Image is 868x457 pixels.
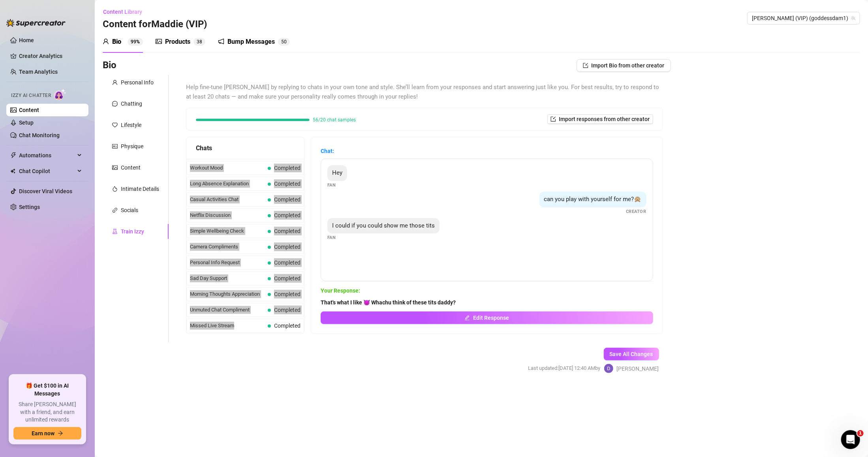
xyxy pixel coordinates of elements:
[19,132,60,138] a: Chat Monitoring
[274,212,301,218] span: Completed
[19,69,58,75] a: Team Analytics
[196,143,212,153] span: Chats
[165,37,190,47] div: Products
[550,116,556,122] span: import
[190,227,265,235] span: Simple Wellbeing Check
[112,229,118,234] span: experiment
[464,315,470,321] span: edit
[10,152,17,159] span: thunderbolt
[121,121,141,129] div: Lifestyle
[197,39,199,45] span: 3
[112,165,118,170] span: picture
[199,39,202,45] span: 8
[857,430,864,436] span: 1
[332,169,342,176] span: Hey
[617,364,659,373] span: [PERSON_NAME]
[190,243,265,251] span: Camera Compliments
[321,299,456,306] strong: That's what I like 😈 Whachu think of these tits daddy?
[112,80,118,85] span: user
[103,18,207,31] h3: Content for Maddie (VIP)
[19,165,75,177] span: Chat Copilot
[327,182,336,188] span: Fan
[321,148,334,154] strong: Chat:
[13,427,81,440] button: Earn nowarrow-right
[103,59,116,72] h3: Bio
[54,89,66,100] img: AI Chatter
[583,63,588,68] span: import
[332,222,435,229] span: I could if you could show me those tits
[13,382,81,397] span: 🎁 Get $100 in AI Messages
[851,16,856,21] span: team
[274,165,301,171] span: Completed
[604,364,613,373] img: David Webb
[121,227,144,236] div: Train Izzy
[103,6,148,18] button: Content Library
[528,364,601,372] span: Last updated: [DATE] 12:40 AM by
[58,431,63,436] span: arrow-right
[227,37,275,47] div: Bump Messages
[190,164,265,172] span: Workout Mood
[112,186,118,192] span: fire
[121,185,159,193] div: Intimate Details
[103,38,109,45] span: user
[473,315,509,321] span: Edit Response
[128,38,143,46] sup: 99%
[274,244,301,250] span: Completed
[274,181,301,187] span: Completed
[274,307,301,313] span: Completed
[19,119,34,126] a: Setup
[112,101,118,106] span: message
[112,122,118,128] span: heart
[547,114,653,124] button: Import responses from other creator
[190,322,265,330] span: Missed Live Stream
[6,19,66,27] img: logo-BBDzfeDw.svg
[19,107,39,113] a: Content
[19,50,82,62] a: Creator Analytics
[112,37,121,47] div: Bio
[559,116,650,122] span: Import responses from other creator
[190,274,265,282] span: Sad Day Support
[190,306,265,314] span: Unmuted Chat Compliment
[190,180,265,188] span: Long Absence Explanation
[274,291,301,297] span: Completed
[278,38,290,46] sup: 50
[10,168,15,174] img: Chat Copilot
[274,196,301,203] span: Completed
[841,430,860,449] iframe: Intercom live chat
[610,351,653,357] span: Save All Changes
[112,207,118,213] span: link
[121,142,143,151] div: Physique
[274,259,301,266] span: Completed
[19,37,34,43] a: Home
[313,118,356,122] span: 56/20 chat samples
[186,83,663,101] span: Help fine-tune [PERSON_NAME] by replying to chats in your own tone and style. She’ll learn from y...
[13,401,81,424] span: Share [PERSON_NAME] with a friend, and earn unlimited rewards
[190,211,265,219] span: Netflix Discussion
[274,323,301,329] span: Completed
[274,228,301,234] span: Completed
[604,348,659,360] button: Save All Changes
[121,78,154,87] div: Personal Info
[544,196,642,203] span: can you play with yourself for me?🙊
[19,149,75,162] span: Automations
[19,188,72,194] a: Discover Viral Videos
[274,275,301,282] span: Completed
[321,312,653,324] button: Edit Response
[103,9,142,15] span: Content Library
[190,259,265,267] span: Personal Info Request
[11,92,51,99] span: Izzy AI Chatter
[281,39,284,45] span: 5
[32,430,54,436] span: Earn now
[592,62,665,69] span: Import Bio from other creator
[112,144,118,149] span: idcard
[190,196,265,203] span: Casual Activities Chat
[752,12,855,24] span: Maddie (VIP) (goddessdam1)
[19,204,40,210] a: Settings
[190,290,265,298] span: Morning Thoughts Appreciation
[284,39,287,45] span: 0
[156,38,162,45] span: picture
[121,99,142,108] div: Chatting
[194,38,205,46] sup: 38
[121,163,141,172] div: Content
[321,287,360,294] strong: Your Response:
